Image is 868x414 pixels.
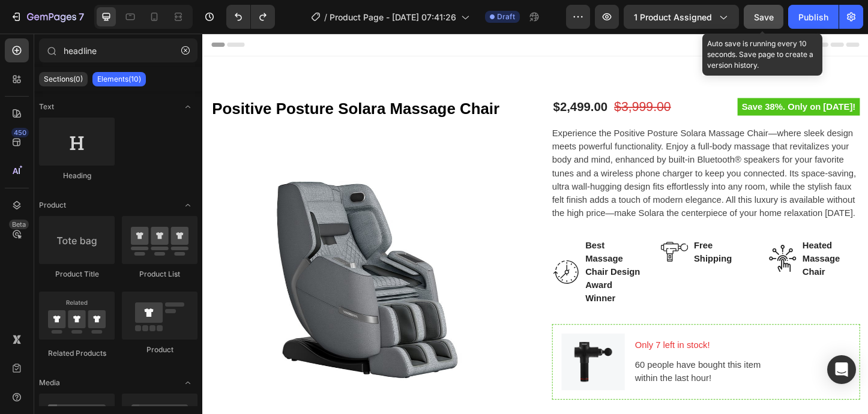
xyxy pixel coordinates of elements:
[39,200,66,211] span: Product
[178,97,197,116] span: Toggle open
[378,68,439,91] div: $2,499.00
[754,12,774,22] span: Save
[378,103,707,199] span: Experience the Positive Posture Solara Massage Chair—where sleek design meets powerful functional...
[444,68,508,91] div: $3,999.00
[827,355,856,384] div: Open Intercom Messenger
[202,34,868,414] iframe: Design area
[388,325,457,386] img: Alt Image
[97,74,141,84] p: Elements(10)
[788,5,839,29] button: Publish
[44,74,83,84] p: Sections(0)
[226,5,275,29] div: Undo/Redo
[11,128,29,137] div: 450
[178,196,197,215] span: Toggle open
[324,11,327,23] span: /
[649,222,710,265] p: Heated Massage Chair
[39,348,115,359] div: Related Products
[414,222,475,294] p: Best Massage Chair Design Award Winner
[122,344,197,355] div: Product
[39,377,60,388] span: Media
[39,170,115,181] div: Heading
[39,38,197,62] input: Search Sections & Elements
[468,352,700,380] p: 60 people have bought this item within the last hour!
[122,269,197,280] div: Product List
[378,243,408,273] img: Alt Image
[497,11,515,22] span: Draft
[613,229,643,258] img: Alt Image
[79,10,84,24] p: 7
[798,11,828,23] div: Publish
[744,5,783,29] button: Save
[178,373,197,392] span: Toggle open
[532,222,593,251] p: Free Shipping
[330,11,456,23] span: Product Page - [DATE] 07:41:26
[579,70,711,89] pre: Save 38%. Only on [DATE]!
[39,101,54,112] span: Text
[9,220,29,229] div: Beta
[624,5,739,29] button: 1 product assigned
[496,221,526,251] img: Alt Image
[39,269,115,280] div: Product Title
[634,11,712,23] span: 1 product assigned
[468,330,700,344] p: Only 7 left in stock!
[5,5,89,29] button: 7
